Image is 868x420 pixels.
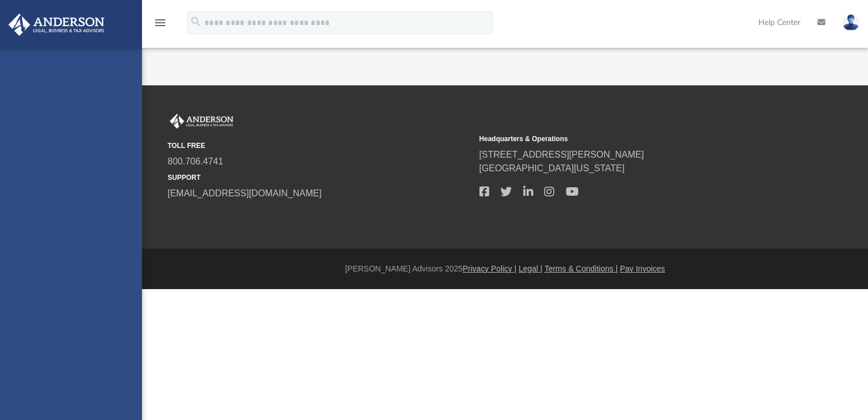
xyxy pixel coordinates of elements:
[153,22,167,30] a: menu
[519,264,542,273] a: Legal |
[5,14,108,36] img: Anderson Advisors Platinum Portal
[462,264,516,273] a: Privacy Policy |
[168,188,322,198] a: [EMAIL_ADDRESS][DOMAIN_NAME]
[153,16,167,30] i: menu
[479,134,783,144] small: Headquarters & Operations
[190,15,202,28] i: search
[842,14,859,31] img: User Pic
[544,264,617,273] a: Terms & Conditions |
[479,163,625,173] a: [GEOGRAPHIC_DATA][US_STATE]
[168,172,471,183] small: SUPPORT
[479,150,644,159] a: [STREET_ADDRESS][PERSON_NAME]
[620,264,665,273] a: Pay Invoices
[168,157,223,166] a: 800.706.4741
[142,263,868,275] div: [PERSON_NAME] Advisors 2025
[168,114,236,129] img: Anderson Advisors Platinum Portal
[168,141,471,151] small: TOLL FREE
